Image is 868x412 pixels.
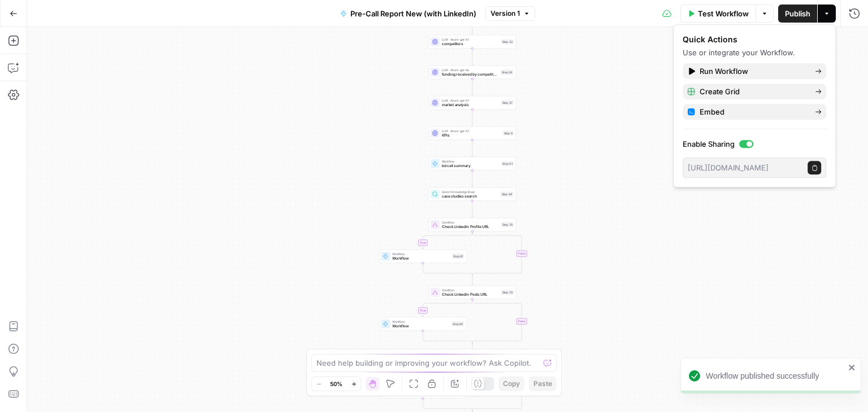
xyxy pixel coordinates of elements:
[471,201,473,217] g: Edge from step_44 to step_78
[471,140,473,156] g: Edge from step_9 to step_41
[501,161,514,166] div: Step 41
[706,370,845,382] div: Workflow published successfully
[392,256,450,261] span: Workflow
[442,292,499,297] span: Check LinkedIn Posts URL
[778,5,817,23] button: Publish
[423,398,472,411] g: Edge from step_83 to step_80-conditional-end
[452,322,464,327] div: Step 82
[848,363,856,372] button: close
[472,367,522,411] g: Edge from step_80 to step_80-conditional-end
[379,317,467,331] div: WorkflowWorkflowStep 82
[350,8,476,19] span: Pre-Call Report New (with LinkedIn)
[392,252,450,256] span: Workflow
[442,163,500,169] span: bd call summary
[700,106,806,117] span: Embed
[501,70,514,75] div: Step 34
[442,72,499,77] span: funding received by competitors
[501,40,514,45] div: Step 33
[471,109,473,126] g: Edge from step_37 to step_9
[428,65,516,79] div: LLM · Azure: gpt-4ofunding received by competitorsStep 34
[471,170,473,187] g: Edge from step_41 to step_44
[529,376,557,391] button: Paste
[471,343,473,353] g: Edge from step_79-conditional-end to step_80
[428,96,516,109] div: LLM · Azure: gpt-4.1market analysisStep 37
[491,8,520,19] span: Version 1
[428,157,516,170] div: Workflowbd call summaryStep 41
[428,218,516,231] div: ConditionCheck LinkedIn Profile URLStep 78
[471,49,473,65] g: Edge from step_33 to step_34
[442,288,499,292] span: Condition
[501,222,514,227] div: Step 78
[503,379,520,389] span: Copy
[442,194,498,199] span: case studies search
[452,254,464,259] div: Step 81
[392,319,449,324] span: Workflow
[442,41,499,47] span: competitors
[422,231,472,249] g: Edge from step_78 to step_81
[428,286,516,299] div: ConditionCheck LinkedIn Posts URLStep 79
[423,331,472,344] g: Edge from step_82 to step_79-conditional-end
[472,299,522,344] g: Edge from step_79 to step_79-conditional-end
[485,6,535,21] button: Version 1
[423,263,472,276] g: Edge from step_81 to step_78-conditional-end
[442,190,498,194] span: Search Knowledge Base
[785,8,810,19] span: Publish
[442,37,499,42] span: LLM · Azure: gpt-4.1
[700,86,806,97] span: Create Grid
[428,126,516,140] div: LLM · Azure: gpt-4.1KPIsStep 9
[442,102,499,108] span: market analysis
[503,131,514,136] div: Step 9
[471,79,473,95] g: Edge from step_34 to step_37
[683,138,826,150] label: Enable Sharing
[698,8,749,19] span: Test Workflow
[442,220,499,225] span: Condition
[501,100,514,106] div: Step 37
[471,275,473,286] g: Edge from step_78-conditional-end to step_79
[680,5,756,23] button: Test Workflow
[428,187,516,201] div: Search Knowledge Basecase studies searchStep 44
[501,290,514,295] div: Step 79
[442,68,499,72] span: LLM · Azure: gpt-4o
[392,323,449,329] span: Workflow
[379,249,467,263] div: WorkflowWorkflowStep 81
[442,98,499,103] span: LLM · Azure: gpt-4.1
[442,133,501,138] span: KPIs
[700,65,806,77] span: Run Workflow
[330,379,342,388] span: 50%
[683,34,826,45] div: Quick Actions
[501,192,514,197] div: Step 44
[472,231,522,276] g: Edge from step_78 to step_78-conditional-end
[333,5,483,23] button: Pre-Call Report New (with LinkedIn)
[422,299,472,317] g: Edge from step_79 to step_82
[471,18,473,34] g: Edge from step_36 to step_33
[428,35,516,49] div: LLM · Azure: gpt-4.1competitorsStep 33
[533,379,552,389] span: Paste
[442,129,501,133] span: LLM · Azure: gpt-4.1
[683,48,795,57] span: Use or integrate your Workflow.
[442,159,500,164] span: Workflow
[442,224,499,230] span: Check LinkedIn Profile URL
[498,376,524,391] button: Copy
